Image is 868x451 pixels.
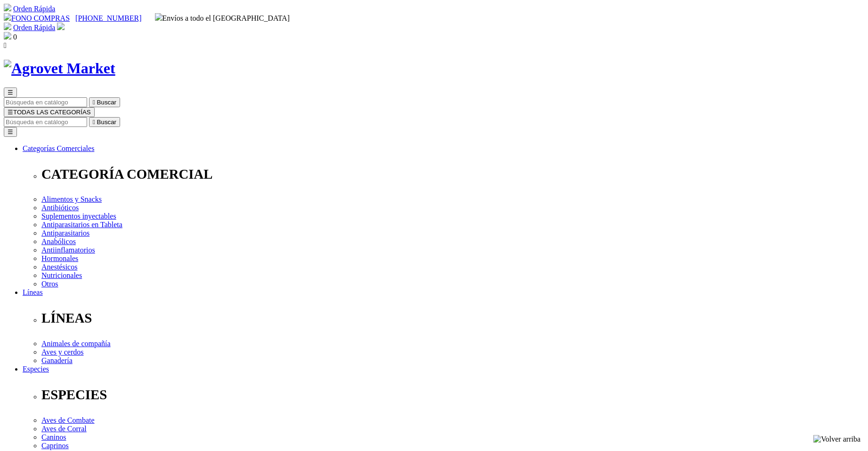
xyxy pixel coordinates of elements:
span: ☰ [8,89,13,96]
a: Animales de compañía [41,340,111,348]
button: ☰ [4,87,17,97]
a: Aves y cerdos [41,348,83,356]
i:  [93,119,95,126]
span: Envíos a todo el [GEOGRAPHIC_DATA] [155,14,290,22]
a: Hormonales [41,254,78,262]
a: Suplementos inyectables [41,212,116,220]
img: Agrovet Market [4,60,115,77]
button:  Buscar [89,117,120,127]
i:  [4,41,7,49]
input: Buscar [4,97,87,107]
a: Acceda a su cuenta de cliente [57,24,65,32]
a: Aves de Corral [41,425,87,433]
a: Antiparasitarios [41,229,89,237]
a: Orden Rápida [13,24,55,32]
p: ESPECIES [41,387,864,403]
a: Antibióticos [41,204,79,212]
img: user.svg [57,23,65,30]
img: delivery-truck.svg [155,13,162,21]
img: shopping-cart.svg [4,4,11,11]
a: [PHONE_NUMBER] [75,14,141,22]
a: Antiparasitarios en Tableta [41,221,122,229]
a: Líneas [23,288,43,296]
span: ☰ [8,109,13,116]
a: Nutricionales [41,271,82,279]
span: Buscar [97,119,116,126]
span: 0 [13,33,17,41]
a: Orden Rápida [13,5,55,13]
a: Aves de Combate [41,416,95,424]
p: LÍNEAS [41,310,864,326]
img: phone.svg [4,13,11,21]
button: ☰ [4,127,17,137]
a: Otros [41,280,58,288]
i:  [93,99,95,106]
button: ☰TODAS LAS CATEGORÍAS [4,107,95,117]
img: shopping-cart.svg [4,23,11,30]
span: Buscar [97,99,116,106]
a: Caprinos [41,442,69,450]
button:  Buscar [89,97,120,107]
a: Alimentos y Snacks [41,195,102,203]
img: shopping-bag.svg [4,32,11,40]
a: Categorías Comerciales [23,144,94,152]
a: Antiinflamatorios [41,246,95,254]
a: FONO COMPRAS [4,14,70,22]
a: Ganadería [41,356,73,364]
a: Anabólicos [41,237,76,245]
p: CATEGORÍA COMERCIAL [41,166,864,182]
a: Caninos [41,433,66,441]
input: Buscar [4,117,87,127]
a: Anestésicos [41,263,77,271]
img: Volver arriba [813,435,860,443]
a: Especies [23,365,49,373]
